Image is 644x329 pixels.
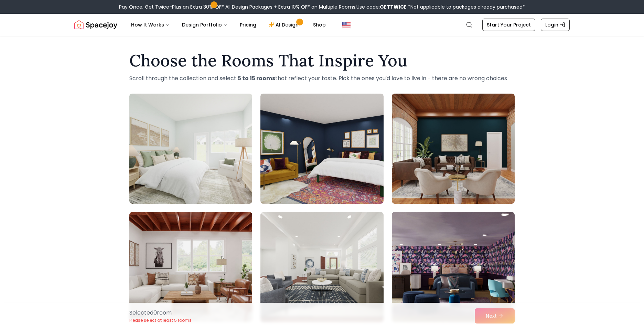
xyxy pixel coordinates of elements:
[238,74,275,82] strong: 5 to 15 rooms
[74,18,117,32] img: Spacejoy Logo
[308,18,331,32] a: Shop
[129,309,192,317] p: Selected 0 room
[126,18,175,32] button: How It Works
[74,14,570,36] nav: Global
[129,94,252,204] img: Room room-1
[392,94,515,204] img: Room room-3
[234,18,262,32] a: Pricing
[263,18,306,32] a: AI Design
[407,3,525,10] span: *Not applicable to packages already purchased*
[541,19,570,31] a: Login
[356,3,407,10] span: Use code:
[392,212,515,322] img: Room room-6
[380,3,407,10] b: GETTWICE
[119,3,525,10] div: Pay Once, Get Twice-Plus an Extra 30% OFF All Design Packages + Extra 10% OFF on Multiple Rooms.
[74,18,117,32] a: Spacejoy
[176,18,233,32] button: Design Portfolio
[482,19,535,31] a: Start Your Project
[260,212,383,322] img: Room room-5
[126,18,331,32] nav: Main
[129,74,515,83] p: Scroll through the collection and select that reflect your taste. Pick the ones you'd love to liv...
[129,52,515,69] h1: Choose the Rooms That Inspire You
[260,94,383,204] img: Room room-2
[129,212,252,322] img: Room room-4
[342,21,351,29] img: United States
[129,318,192,323] p: Please select at least 5 rooms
